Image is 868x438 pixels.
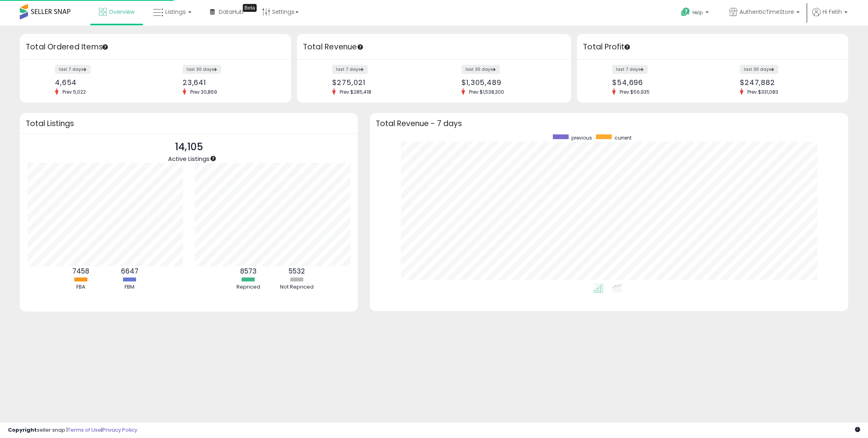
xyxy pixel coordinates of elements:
h3: Total Listings [26,121,352,126]
span: Hi Fetih [823,8,842,16]
div: $275,021 [332,78,428,87]
span: Overview [109,8,134,16]
div: 4,654 [55,78,149,87]
div: Repriced [225,283,272,291]
span: Prev: 5,022 [59,89,90,95]
span: Listings [165,8,186,16]
b: 8573 [240,266,257,276]
b: 6647 [121,266,138,276]
div: Tooltip anchor [102,43,109,51]
span: Prev: $1,538,300 [465,89,508,95]
b: 5532 [289,266,305,276]
label: last 7 days [612,65,648,74]
div: FBA [57,283,105,291]
span: DataHub [219,8,244,16]
i: Get Help [681,7,690,17]
div: FBM [106,283,153,291]
div: Tooltip anchor [210,155,217,162]
span: Active Listings [168,155,210,163]
div: Tooltip anchor [357,43,364,51]
a: Help [675,1,717,26]
span: Prev: 30,869 [186,89,221,95]
h3: Total Revenue - 7 days [376,121,842,126]
h3: Total Profit [583,42,842,53]
div: 23,641 [183,78,277,87]
div: Tooltip anchor [243,4,257,12]
span: Help [692,9,703,16]
label: last 30 days [461,65,500,74]
span: Prev: $331,083 [743,89,782,95]
span: current [615,134,632,141]
label: last 30 days [740,65,778,74]
span: Prev: $285,418 [336,89,375,95]
p: 14,105 [168,140,210,155]
div: $54,696 [612,78,707,87]
label: last 7 days [332,65,368,74]
span: AuthenticTimeStore [739,8,794,16]
label: last 7 days [55,65,91,74]
a: Hi Fetih [812,8,847,26]
span: Prev: $56,935 [616,89,654,95]
b: 7458 [72,266,89,276]
span: previous [571,134,592,141]
label: last 30 days [183,65,221,74]
h3: Total Revenue [303,42,565,53]
div: $247,882 [740,78,834,87]
div: Not Repriced [273,283,321,291]
div: Tooltip anchor [624,43,631,51]
div: $1,305,489 [461,78,557,87]
h3: Total Ordered Items [26,42,285,53]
